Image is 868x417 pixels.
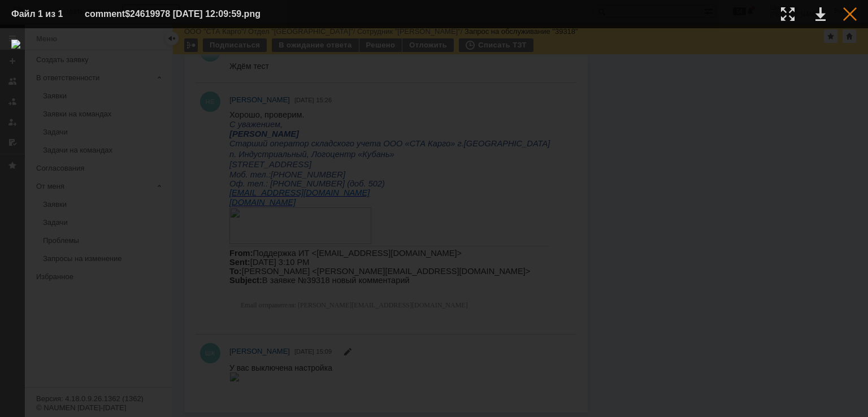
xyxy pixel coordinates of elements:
div: comment$24619978 [DATE] 12:09:59.png [85,7,289,21]
div: Увеличить масштаб [781,7,795,21]
span: Email отправителя: [PERSON_NAME][EMAIL_ADDRESS][DOMAIN_NAME] [11,191,238,199]
div: Скачать файл [815,7,826,21]
img: download [11,40,857,406]
div: Файл 1 из 1 [11,10,68,19]
div: Закрыть окно (Esc) [843,7,857,21]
